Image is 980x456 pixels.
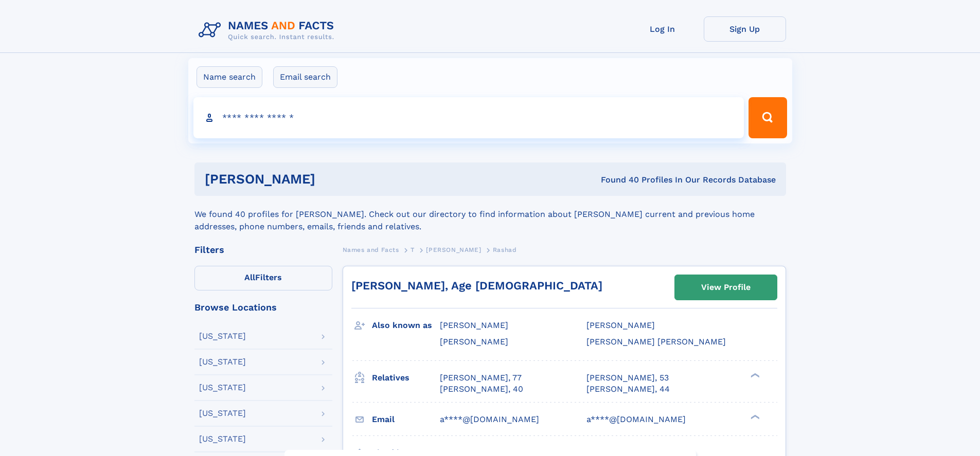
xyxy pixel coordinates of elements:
span: [PERSON_NAME] [PERSON_NAME] [586,337,726,346]
div: [US_STATE] [199,409,246,417]
label: Filters [194,266,332,290]
span: [PERSON_NAME] [440,337,508,346]
a: [PERSON_NAME], 53 [586,372,669,384]
span: Rashad [493,246,517,253]
h3: Also known as [372,317,440,334]
div: View Profile [701,276,751,299]
a: Sign Up [704,16,786,42]
a: [PERSON_NAME], 44 [586,384,670,395]
a: [PERSON_NAME] [426,243,481,256]
h3: Email [372,411,440,428]
a: Names and Facts [343,243,399,256]
div: [US_STATE] [199,358,246,366]
a: View Profile [675,275,777,300]
span: [PERSON_NAME] [440,320,508,330]
div: We found 40 profiles for [PERSON_NAME]. Check out our directory to find information about [PERSON... [194,196,786,233]
div: [US_STATE] [199,384,246,392]
div: Filters [194,245,332,254]
a: [PERSON_NAME], 40 [440,384,523,395]
div: Browse Locations [194,303,332,312]
h3: Relatives [372,369,440,387]
div: Found 40 Profiles In Our Records Database [458,174,776,186]
span: [PERSON_NAME] [426,246,481,253]
div: [US_STATE] [199,332,246,340]
div: ❯ [748,413,760,420]
input: search input [193,97,744,138]
img: Logo Names and Facts [194,16,343,44]
label: Email search [273,66,337,88]
a: [PERSON_NAME], Age [DEMOGRAPHIC_DATA] [351,279,602,292]
div: [US_STATE] [199,435,246,443]
a: Log In [621,16,704,42]
label: Name search [197,66,262,88]
button: Search Button [749,97,787,138]
span: [PERSON_NAME] [586,320,655,330]
a: T [411,243,415,256]
a: [PERSON_NAME], 77 [440,372,522,384]
div: ❯ [748,372,760,378]
h1: [PERSON_NAME] [205,173,458,186]
span: T [411,246,415,253]
span: All [244,272,255,282]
